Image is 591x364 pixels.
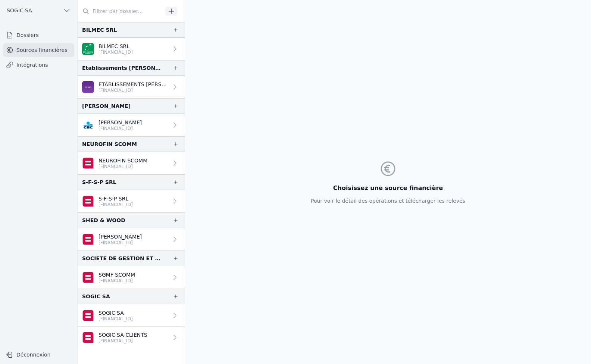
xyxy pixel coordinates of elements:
a: Sources financières [3,43,74,57]
p: [FINANCIAL_ID] [98,240,142,246]
p: ETABLISSEMENTS [PERSON_NAME] & F [98,81,168,88]
input: Filtrer par dossier... [78,4,163,18]
p: [FINANCIAL_ID] [98,125,142,131]
div: S-F-S-P SRL [82,178,116,187]
img: belfius-1.png [82,332,94,343]
p: [FINANCIAL_ID] [98,87,168,93]
a: S-F-S-P SRL [FINANCIAL_ID] [78,190,185,212]
button: SOGIC SA [3,4,74,16]
img: belfius-1.png [82,195,94,207]
p: [FINANCIAL_ID] [98,338,147,344]
img: BEOBANK_CTBKBEBX.png [82,81,94,93]
img: belfius-1.png [82,233,94,245]
p: SOGIC SA CLIENTS [98,331,147,339]
img: belfius-1.png [82,309,94,321]
a: SOGIC SA CLIENTS [FINANCIAL_ID] [78,327,185,349]
div: Etablissements [PERSON_NAME] et fils [PERSON_NAME] [82,63,161,72]
div: SOCIETE DE GESTION ET DE MOYENS POUR FIDUCIAIRES SCS [82,254,161,263]
a: BILMEC SRL [FINANCIAL_ID] [78,38,185,60]
p: NEUROFIN SCOMM [98,157,147,164]
h3: Choisissez une source financière [311,184,465,193]
p: [PERSON_NAME] [98,119,142,126]
img: CBC_CREGBEBB.png [82,119,94,131]
p: S-F-S-P SRL [98,195,133,202]
button: Déconnexion [3,349,74,361]
a: SOGIC SA [FINANCIAL_ID] [78,304,185,327]
div: [PERSON_NAME] [82,102,131,111]
div: SOGIC SA [82,292,110,301]
div: BILMEC SRL [82,25,117,34]
a: Intégrations [3,58,74,72]
p: [FINANCIAL_ID] [98,316,133,322]
a: [PERSON_NAME] [FINANCIAL_ID] [78,228,185,251]
p: [PERSON_NAME] [98,233,142,240]
p: [FINANCIAL_ID] [98,164,147,169]
img: BNP_BE_BUSINESS_GEBABEBB.png [82,43,94,55]
a: [PERSON_NAME] [FINANCIAL_ID] [78,114,185,136]
a: Dossiers [3,28,74,42]
p: BILMEC SRL [98,43,133,50]
div: SHED & WOOD [82,216,125,225]
p: SOGIC SA [98,309,133,317]
a: NEUROFIN SCOMM [FINANCIAL_ID] [78,152,185,174]
p: Pour voir le détail des opérations et télécharger les relevés [311,197,465,205]
p: [FINANCIAL_ID] [98,202,133,208]
a: SGMF SCOMM [FINANCIAL_ID] [78,266,185,289]
img: belfius-1.png [82,157,94,169]
div: NEUROFIN SCOMM [82,140,137,149]
p: [FINANCIAL_ID] [98,49,133,55]
img: belfius-1.png [82,271,94,283]
span: SOGIC SA [7,7,32,14]
p: [FINANCIAL_ID] [98,278,135,284]
p: SGMF SCOMM [98,271,135,279]
a: ETABLISSEMENTS [PERSON_NAME] & F [FINANCIAL_ID] [78,76,185,98]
